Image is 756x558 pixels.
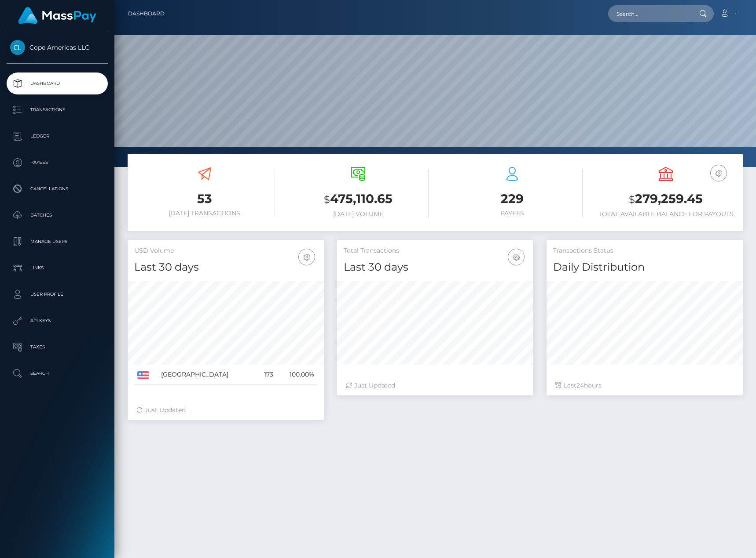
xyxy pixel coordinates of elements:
img: Cope Americas LLC [10,40,25,55]
p: Links [10,261,104,275]
h3: 475,110.65 [288,190,429,208]
h4: Last 30 days [134,260,317,275]
input: Search... [608,5,691,22]
h4: Last 30 days [344,260,527,275]
a: Dashboard [7,72,108,94]
h6: Payees [442,210,583,217]
a: Batches [7,204,108,226]
p: Search [10,367,104,380]
p: API Keys [10,314,104,327]
p: Transactions [10,103,104,116]
td: 100.00% [276,365,317,385]
h6: [DATE] Transactions [134,210,275,217]
p: Batches [10,209,104,222]
a: Payees [7,152,108,174]
a: Manage Users [7,231,108,253]
p: Cancellations [10,182,104,196]
a: Ledger [7,125,108,147]
a: Dashboard [128,4,165,23]
small: $ [324,193,330,206]
span: Cope Americas LLC [7,43,108,51]
a: Taxes [7,336,108,358]
span: 24 [576,381,584,389]
img: US.png [137,371,149,379]
h6: Total Available Balance for Payouts [596,210,737,218]
a: User Profile [7,283,108,305]
td: [GEOGRAPHIC_DATA] [158,365,256,385]
div: Just Updated [346,381,525,390]
h5: USD Volume [134,246,317,255]
h3: 279,259.45 [596,190,737,208]
div: Just Updated [136,406,315,415]
p: Taxes [10,341,104,354]
td: 173 [256,365,276,385]
a: Links [7,257,108,279]
h6: [DATE] Volume [288,210,429,218]
h3: 53 [134,190,275,207]
p: Ledger [10,130,104,143]
p: Manage Users [10,235,104,248]
p: Payees [10,156,104,169]
h3: 229 [442,190,583,207]
h5: Transactions Status [553,246,736,255]
div: Last hours [555,381,734,390]
a: API Keys [7,310,108,332]
a: Cancellations [7,178,108,200]
a: Transactions [7,99,108,121]
a: Search [7,362,108,384]
p: User Profile [10,288,104,301]
h5: Total Transactions [344,246,527,255]
img: MassPay Logo [18,7,96,24]
h4: Daily Distribution [553,260,736,275]
small: $ [629,193,635,206]
p: Dashboard [10,77,104,90]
